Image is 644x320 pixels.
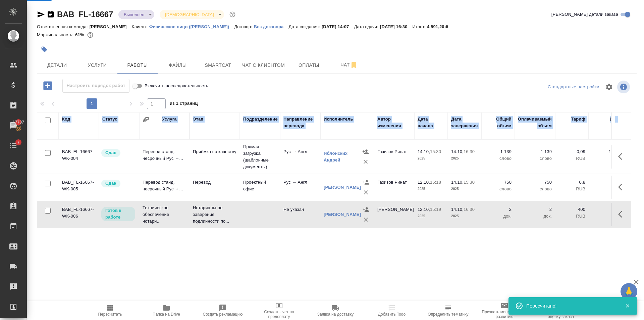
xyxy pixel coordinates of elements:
span: [PERSON_NAME] детали заказа [551,11,618,18]
p: 102,51 [592,148,622,155]
p: 600 [592,179,622,186]
p: 800 [592,206,622,213]
p: Договор: [234,24,254,29]
p: слово [485,186,512,192]
button: [DEMOGRAPHIC_DATA] [163,12,216,17]
p: 1 139 [485,148,512,155]
td: Газизов Ринат [374,176,414,199]
a: 17707 [2,117,25,134]
a: Физическое лицо ([PERSON_NAME]) [149,24,234,29]
button: Назначить [361,147,371,157]
p: 2025 [451,186,478,192]
p: 2025 [418,213,444,220]
div: Услуга [162,116,176,123]
button: Удалить [361,215,371,225]
span: Детали [41,61,73,70]
div: Дата завершения [451,116,478,129]
td: Прямая загрузка (шаблонные документы) [240,140,280,174]
div: Пересчитано! [526,303,615,309]
div: Автор изменения [377,116,411,129]
p: 0,09 [558,148,585,155]
button: Удалить [361,157,371,167]
p: [DATE] 14:07 [322,24,354,29]
p: RUB [592,213,622,220]
p: RUB [558,155,585,162]
a: 7 [2,137,25,154]
td: BAB_FL-16667-WK-004 [59,145,99,169]
p: Сдан [105,180,116,187]
div: Выполнен [118,10,154,19]
p: 15:30 [464,180,475,185]
div: Общий объем [485,116,512,129]
p: Дата сдачи: [354,24,380,29]
p: 2025 [418,155,444,162]
div: Подразделение [243,116,278,123]
p: Физическое лицо ([PERSON_NAME]) [149,24,234,29]
p: 15:18 [430,180,441,185]
span: Включить последовательность [145,83,208,89]
p: слово [518,155,552,162]
button: Скопировать ссылку [47,10,55,18]
button: Здесь прячутся важные кнопки [614,148,630,165]
td: Не указан [280,203,320,226]
p: Итого: [413,24,427,29]
div: Исполнитель [324,116,353,123]
div: Оплачиваемый объем [518,116,552,129]
td: Проектный офис [240,176,280,199]
p: 2025 [451,213,478,220]
span: Настроить таблицу [601,79,617,95]
p: док. [518,213,552,220]
div: Дата начала [418,116,444,129]
p: Ответственная команда: [37,24,90,29]
span: Чат [333,61,365,69]
button: Сгруппировать [143,116,149,123]
div: Выполнен [160,10,224,19]
div: Тариф [571,116,585,123]
div: Менеджер проверил работу исполнителя, передает ее на следующий этап [101,148,136,157]
p: 14.10, [418,149,430,154]
p: 2 [518,206,552,213]
p: 2025 [418,186,444,192]
p: 2 [485,206,512,213]
p: 14.10, [451,207,464,212]
p: 16:30 [464,149,475,154]
span: Работы [121,61,154,70]
p: 1 139 [518,148,552,155]
div: Исполнитель может приступить к работе [101,206,136,222]
p: 4 591,20 ₽ [427,24,453,29]
button: 1502.51 RUB; [86,31,95,39]
p: RUB [592,186,622,192]
button: Доп статусы указывают на важность/срочность заказа [228,10,237,19]
p: Приёмка по качеству [193,148,236,155]
button: Добавить тэг [37,42,52,57]
button: Здесь прячутся важные кнопки [614,206,630,222]
p: слово [518,186,552,192]
p: Готов к работе [105,207,131,221]
svg: Отписаться [350,61,358,69]
a: [PERSON_NAME] [324,212,361,217]
div: Этап [193,116,203,123]
td: BAB_FL-16667-WK-006 [59,203,99,226]
p: Без договора [254,24,289,29]
span: Smartcat [202,61,234,70]
p: 12.10, [418,180,430,185]
div: Статус [102,116,117,123]
p: RUB [558,186,585,192]
span: Оплаты [293,61,325,70]
p: 15:19 [430,207,441,212]
button: Добавить работу [39,79,57,93]
span: 7 [13,139,23,146]
div: Итого [610,116,622,123]
span: Посмотреть информацию [617,81,631,93]
button: Назначить [361,177,371,187]
span: 🙏 [623,284,635,299]
td: Перевод станд. несрочный Рус →... [139,176,190,199]
p: 750 [518,179,552,186]
a: BAB_FL-16667 [57,10,113,19]
p: 750 [485,179,512,186]
p: Перевод [193,179,236,186]
p: [DATE] 16:30 [380,24,413,29]
span: Чат с клиентом [242,61,285,70]
div: Направление перевода [283,116,317,129]
span: Услуги [81,61,113,70]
